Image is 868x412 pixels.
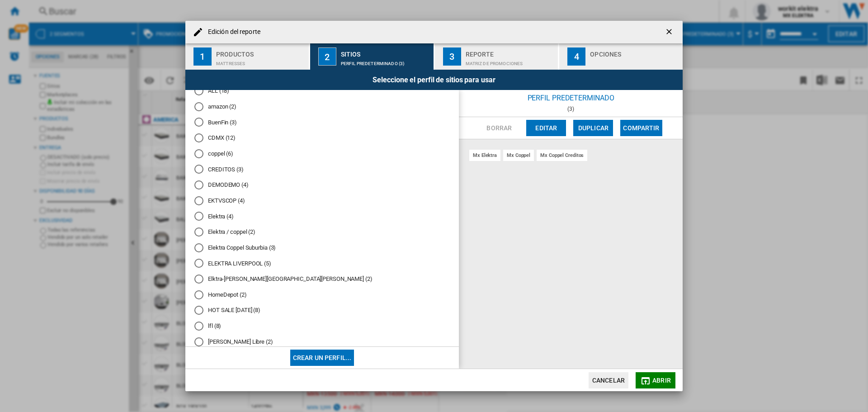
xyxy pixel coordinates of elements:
[526,120,566,136] button: Editar
[466,47,555,57] div: Reporte
[194,322,450,331] md-radio-button: lfl (8)
[194,306,450,315] md-radio-button: HOT SALE 11/05/2022 (8)
[194,259,450,268] md-radio-button: ELEKTRA LIVERPOOL (5)
[194,275,450,284] md-radio-button: Elktra-Palacio de Hierro (2)
[194,290,450,299] md-radio-button: HomeDepot (2)
[185,70,683,90] div: Seleccione el perfil de sitios para usar
[194,228,450,237] md-radio-button: Elektra / coppel (2)
[665,27,675,38] ng-md-icon: getI18NText('BUTTONS.CLOSE_DIALOG')
[636,372,675,388] button: Abrir
[194,149,450,158] md-radio-button: coppel (6)
[537,150,587,161] div: mx coppel creditos
[203,28,260,37] h4: Edición del reporte
[435,43,559,70] button: 3 Reporte Matriz de PROMOCIONES
[310,43,434,70] button: 2 Sitios Perfil predeterminado (3)
[185,21,683,392] md-dialog: Edición del ...
[573,120,613,136] button: Duplicar
[466,57,555,66] div: Matriz de PROMOCIONES
[341,47,430,57] div: Sitios
[567,47,585,66] div: 4
[194,181,450,189] md-radio-button: DEMODEMO (4)
[194,118,450,127] md-radio-button: BuenFin (3)
[469,150,500,161] div: mx elektra
[194,87,450,95] md-radio-button: ALL (18)
[194,243,450,252] md-radio-button: Elektra Coppel Suburbia (3)
[479,120,519,136] button: Borrar
[216,47,305,57] div: Productos
[459,106,683,112] div: (3)
[194,337,450,346] md-radio-button: Mercado Libre (2)
[559,43,683,70] button: 4 Opciones
[318,47,336,66] div: 2
[194,134,450,142] md-radio-button: CDMX (12)
[290,350,354,366] button: Crear un perfil...
[652,377,671,384] span: Abrir
[194,212,450,221] md-radio-button: Elektra (4)
[185,43,310,70] button: 1 Productos Mattresses
[590,47,679,57] div: Opciones
[216,57,305,66] div: Mattresses
[503,150,534,161] div: mx coppel
[443,47,461,66] div: 3
[661,23,679,41] button: getI18NText('BUTTONS.CLOSE_DIALOG')
[459,90,683,106] div: Perfil predeterminado
[341,57,430,66] div: Perfil predeterminado (3)
[194,102,450,111] md-radio-button: amazon (2)
[620,120,662,136] button: Compartir
[194,196,450,205] md-radio-button: EKTVSCOP (4)
[589,372,628,388] button: Cancelar
[194,165,450,174] md-radio-button: CREDITOS (3)
[193,47,212,66] div: 1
